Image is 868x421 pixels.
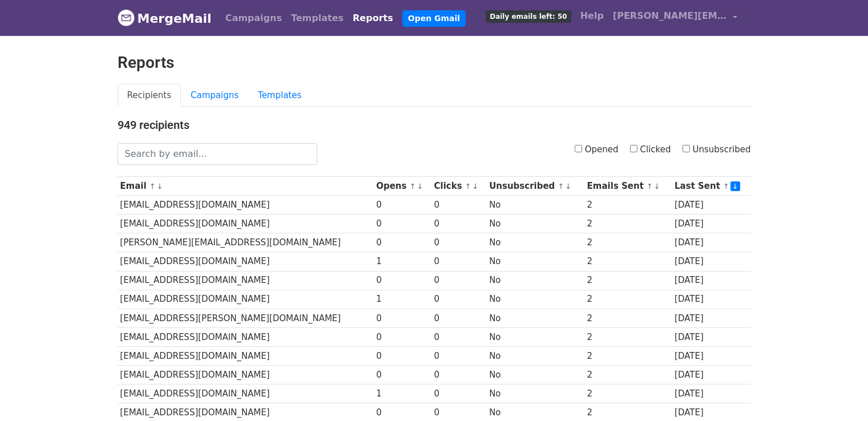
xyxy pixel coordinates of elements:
[576,5,608,27] a: Help
[584,346,672,365] td: 2
[584,271,672,290] td: 2
[672,233,750,252] td: [DATE]
[373,309,431,327] td: 0
[672,290,750,309] td: [DATE]
[118,118,751,132] h4: 949 recipients
[584,327,672,346] td: 2
[672,309,750,327] td: [DATE]
[118,177,374,196] th: Email
[481,5,575,27] a: Daily emails left: 50
[118,271,374,290] td: [EMAIL_ADDRESS][DOMAIN_NAME]
[584,290,672,309] td: 2
[431,233,487,252] td: 0
[575,145,582,152] input: Opened
[118,252,374,271] td: [EMAIL_ADDRESS][DOMAIN_NAME]
[672,214,750,233] td: [DATE]
[486,214,584,233] td: No
[584,214,672,233] td: 2
[373,327,431,346] td: 0
[221,7,286,30] a: Campaigns
[373,346,431,365] td: 0
[431,271,487,290] td: 0
[118,290,374,309] td: [EMAIL_ADDRESS][DOMAIN_NAME]
[723,182,729,191] a: ↑
[373,177,431,196] th: Opens
[431,177,487,196] th: Clicks
[373,366,431,384] td: 0
[486,196,584,214] td: No
[417,182,423,191] a: ↓
[402,10,466,27] a: Open Gmail
[565,182,571,191] a: ↓
[373,196,431,214] td: 0
[118,384,374,403] td: [EMAIL_ADDRESS][DOMAIN_NAME]
[672,384,750,403] td: [DATE]
[118,366,374,384] td: [EMAIL_ADDRESS][DOMAIN_NAME]
[431,327,487,346] td: 0
[584,177,672,196] th: Emails Sent
[584,252,672,271] td: 2
[486,290,584,309] td: No
[584,233,672,252] td: 2
[431,290,487,309] td: 0
[486,346,584,365] td: No
[465,182,471,191] a: ↑
[373,271,431,290] td: 0
[683,145,690,152] input: Unsubscribed
[431,214,487,233] td: 0
[431,346,487,365] td: 0
[486,10,571,23] span: Daily emails left: 50
[672,196,750,214] td: [DATE]
[630,143,671,156] label: Clicked
[672,327,750,346] td: [DATE]
[118,84,181,107] a: Recipients
[672,366,750,384] td: [DATE]
[373,233,431,252] td: 0
[118,309,374,327] td: [EMAIL_ADDRESS][PERSON_NAME][DOMAIN_NAME]
[558,182,564,191] a: ↑
[118,196,374,214] td: [EMAIL_ADDRESS][DOMAIN_NAME]
[373,214,431,233] td: 0
[672,177,750,196] th: Last Sent
[118,214,374,233] td: [EMAIL_ADDRESS][DOMAIN_NAME]
[118,53,751,72] h2: Reports
[431,384,487,403] td: 0
[486,366,584,384] td: No
[248,84,311,107] a: Templates
[373,384,431,403] td: 1
[118,233,374,252] td: [PERSON_NAME][EMAIL_ADDRESS][DOMAIN_NAME]
[373,290,431,309] td: 1
[613,9,727,23] span: [PERSON_NAME][EMAIL_ADDRESS][DOMAIN_NAME]
[410,182,416,191] a: ↑
[683,143,751,156] label: Unsubscribed
[431,309,487,327] td: 0
[348,7,398,30] a: Reports
[486,177,584,196] th: Unsubscribed
[584,196,672,214] td: 2
[473,182,479,191] a: ↓
[286,7,348,30] a: Templates
[431,196,487,214] td: 0
[608,5,742,31] a: [PERSON_NAME][EMAIL_ADDRESS][DOMAIN_NAME]
[431,252,487,271] td: 0
[150,182,156,191] a: ↑
[672,271,750,290] td: [DATE]
[486,309,584,327] td: No
[730,181,740,191] a: ↓
[486,271,584,290] td: No
[584,384,672,403] td: 2
[672,252,750,271] td: [DATE]
[157,182,163,191] a: ↓
[486,384,584,403] td: No
[584,366,672,384] td: 2
[584,309,672,327] td: 2
[630,145,637,152] input: Clicked
[118,6,212,30] a: MergeMail
[118,327,374,346] td: [EMAIL_ADDRESS][DOMAIN_NAME]
[486,327,584,346] td: No
[431,366,487,384] td: 0
[575,143,619,156] label: Opened
[486,252,584,271] td: No
[647,182,653,191] a: ↑
[672,346,750,365] td: [DATE]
